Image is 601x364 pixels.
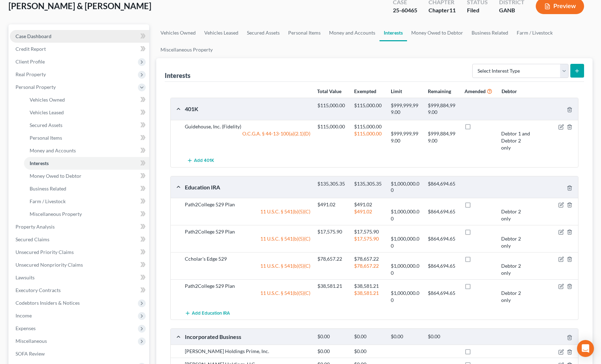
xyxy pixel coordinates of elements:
div: $115,000.00 [314,102,351,115]
div: $864,694.65 [424,208,461,222]
div: O.C.G.A. § 44-13-100(a)(2.1)(D) [181,130,314,151]
span: Farm / Livestock [30,198,66,204]
a: Executory Contracts [10,284,149,297]
div: 25-60465 [393,6,417,14]
span: Secured Claims [16,236,49,242]
div: $17,575.90 [351,228,387,235]
span: Credit Report [16,46,46,52]
div: Interests [165,71,190,80]
div: $491.02 [351,208,387,222]
div: Incorporated Business [181,333,314,340]
span: Vehicles Leased [30,109,64,115]
div: $1,000,000.00 [387,181,424,194]
div: Path2College 529 Plan [181,201,314,208]
span: Add 401K [194,158,214,164]
span: 11 [449,7,456,13]
div: 11 U.S.C. § 541(b)(5)(C) [181,235,314,249]
span: Secured Assets [30,122,62,128]
a: Money and Accounts [325,24,380,41]
span: SOFA Review [16,351,45,357]
div: Debtor 2 only [498,235,534,249]
div: $78,657.22 [351,255,387,262]
strong: Debtor [502,88,517,94]
a: Personal Items [284,24,325,41]
span: Unsecured Priority Claims [16,249,74,255]
div: Path2College 529 Plan [181,283,314,290]
div: $491.02 [314,201,351,208]
strong: Exempted [354,88,376,94]
div: $864,694.65 [424,262,461,277]
span: Real Property [16,71,46,77]
a: SOFA Review [10,347,149,360]
a: Miscellaneous Property [156,41,217,58]
strong: Total Value [317,88,341,94]
div: $0.00 [314,333,351,340]
div: Debtor 2 only [498,208,534,222]
div: $1,000,000.00 [387,290,424,304]
strong: Limit [391,88,402,94]
div: $864,694.65 [424,181,461,194]
div: $1,000,000.00 [387,262,424,277]
div: $38,581.21 [351,283,387,290]
a: Secured Claims [10,233,149,246]
a: Money and Accounts [24,144,149,157]
div: $999,999,999.00 [387,130,424,151]
a: Business Related [24,182,149,195]
span: Money and Accounts [30,147,76,153]
span: Add Education IRA [192,310,230,316]
a: Money Owed to Debtor [24,170,149,182]
a: Farm / Livestock [24,195,149,208]
span: Property Analysis [16,224,55,230]
strong: Remaining [428,88,451,94]
a: Business Related [467,24,512,41]
div: Open Intercom Messenger [577,340,594,357]
div: Education IRA [181,183,314,191]
span: Lawsuits [16,274,35,280]
a: Vehicles Leased [24,106,149,119]
span: Vehicles Owned [30,97,65,103]
div: Debtor 2 only [498,290,534,304]
a: Case Dashboard [10,30,149,43]
div: $115,000.00 [314,123,351,130]
div: $0.00 [424,333,461,340]
span: Personal Items [30,135,62,141]
span: Case Dashboard [16,33,51,39]
button: Add Education IRA [185,307,230,320]
div: 401K [181,105,314,113]
div: Path2College 529 Plan [181,228,314,235]
a: Interests [24,157,149,170]
div: $999,999,999.00 [387,102,424,115]
div: $1,000,000.00 [387,208,424,222]
div: Debtor 2 only [498,262,534,277]
div: GANB [499,6,524,14]
a: Vehicles Leased [200,24,243,41]
div: $999,884,999.00 [424,130,461,151]
a: Personal Items [24,132,149,144]
div: $0.00 [387,333,424,340]
strong: Amended [465,88,486,94]
div: Chapter [429,6,456,14]
div: $491.02 [351,201,387,208]
div: $135,305.35 [351,181,387,194]
a: Vehicles Owned [24,93,149,106]
div: $864,694.65 [424,235,461,249]
div: $17,575.90 [351,235,387,249]
div: 11 U.S.C. § 541(b)(5)(C) [181,290,314,304]
div: 11 U.S.C. § 541(b)(5)(C) [181,262,314,277]
div: $1,000,000.00 [387,235,424,249]
span: Personal Property [16,84,56,90]
a: Secured Assets [24,119,149,132]
span: Executory Contracts [16,287,61,293]
span: Business Related [30,186,66,192]
a: Unsecured Priority Claims [10,246,149,259]
span: Miscellaneous [16,338,47,344]
a: Farm / Livestock [512,24,557,41]
a: Property Analysis [10,220,149,233]
a: Interests [380,24,407,41]
div: $0.00 [351,348,387,355]
div: $999,884,999.00 [424,102,461,115]
div: [PERSON_NAME] Holdings Prime, Inc. [181,348,314,355]
div: 11 U.S.C. § 541(b)(5)(C) [181,208,314,222]
span: Money Owed to Debtor [30,173,81,179]
div: $78,657.22 [314,255,351,262]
